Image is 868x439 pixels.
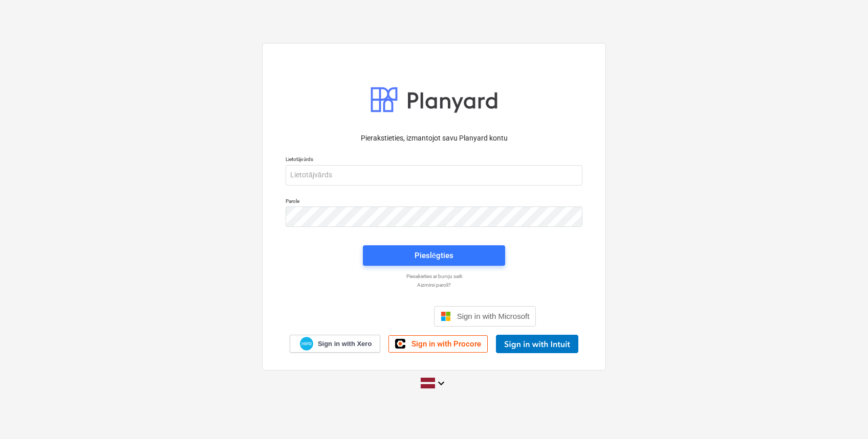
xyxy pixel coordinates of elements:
p: Pierakstieties, izmantojot savu Planyard kontu [286,133,582,144]
button: Pieslēgties [363,245,505,266]
img: Microsoft logo [441,311,451,321]
input: Lietotājvārds [286,165,582,186]
span: Sign in with Xero [318,339,372,349]
i: keyboard_arrow_down [435,377,447,389]
a: Aizmirsi paroli? [280,282,588,288]
div: Pieslēgties [415,249,453,262]
span: Sign in with Microsoft [457,312,530,320]
a: Piesakieties ar burvju saiti [280,273,588,280]
a: Sign in with Procore [388,335,488,353]
img: Xero logo [300,337,313,351]
p: Lietotājvārds [286,156,582,165]
p: Parole [286,198,582,206]
iframe: Sign in with Google Button [327,305,431,328]
span: Sign in with Procore [411,339,481,349]
a: Sign in with Xero [290,335,381,353]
